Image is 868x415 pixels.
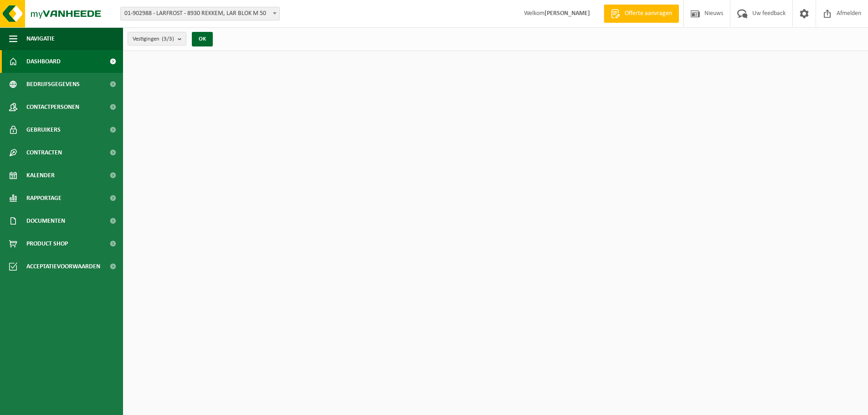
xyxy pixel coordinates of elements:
[120,7,280,20] span: 01-902988 - LARFROST - 8930 REKKEM, LAR BLOK M 50
[26,210,65,232] span: Documenten
[192,32,213,46] button: OK
[26,187,62,210] span: Rapportage
[604,5,679,23] a: Offerte aanvragen
[162,36,174,42] count: (3/3)
[26,50,61,73] span: Dashboard
[622,9,674,18] span: Offerte aanvragen
[26,118,61,141] span: Gebruikers
[544,10,590,17] strong: [PERSON_NAME]
[26,96,79,118] span: Contactpersonen
[26,27,55,50] span: Navigatie
[26,164,55,187] span: Kalender
[133,32,174,46] span: Vestigingen
[26,73,80,96] span: Bedrijfsgegevens
[26,141,62,164] span: Contracten
[26,255,100,278] span: Acceptatievoorwaarden
[26,232,68,255] span: Product Shop
[121,7,279,20] span: 01-902988 - LARFROST - 8930 REKKEM, LAR BLOK M 50
[128,32,186,46] button: Vestigingen(3/3)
